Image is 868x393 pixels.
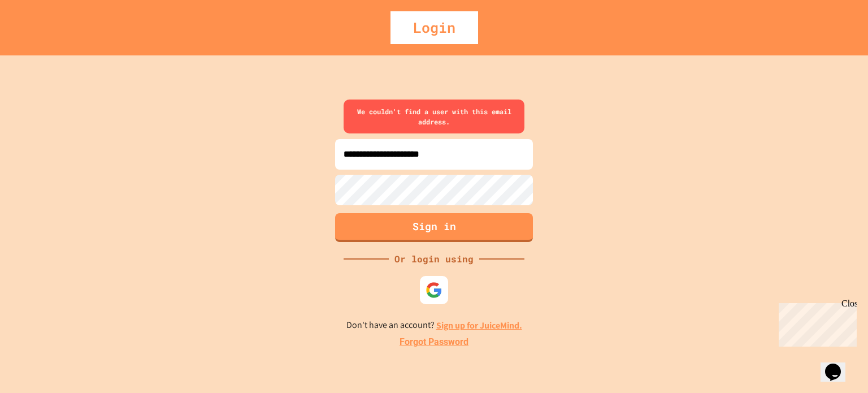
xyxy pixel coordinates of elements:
[821,348,857,382] iframe: chat widget
[335,213,533,242] button: Sign in
[5,5,78,72] div: Chat with us now!Close
[344,100,524,133] div: We couldn't find a user with this email address.
[774,299,857,347] iframe: chat widget
[390,11,478,44] div: Login
[400,335,468,349] a: Forgot Password
[426,282,442,299] img: google-icon.svg
[389,252,479,266] div: Or login using
[436,319,522,331] a: Sign up for JuiceMind.
[346,318,522,332] p: Don't have an account?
